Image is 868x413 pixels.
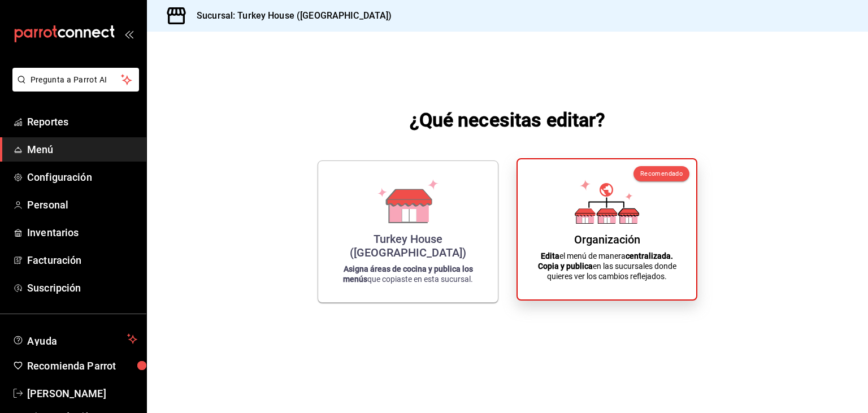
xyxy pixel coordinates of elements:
[410,106,606,133] h1: ¿Qué necesitas editar?
[27,358,137,373] span: Recomienda Parrot
[12,68,139,92] button: Pregunta a Parrot AI
[31,74,121,86] span: Pregunta a Parrot AI
[27,280,137,295] span: Suscripción
[27,197,137,212] span: Personal
[531,251,683,281] p: el menú de manera en las sucursales donde quieres ver los cambios reflejados.
[27,114,137,129] span: Reportes
[8,82,139,94] a: Pregunta a Parrot AI
[640,170,683,177] span: Recomendado
[27,169,137,185] span: Configuración
[332,232,484,259] div: Turkey House ([GEOGRAPHIC_DATA])
[538,262,593,271] strong: Copia y publica
[343,264,473,284] strong: Asigna áreas de cocina y publica los menús
[332,264,484,284] p: que copiaste en esta sucursal.
[188,9,392,23] h3: Sucursal: Turkey House ([GEOGRAPHIC_DATA])
[27,332,123,346] span: Ayuda
[124,29,133,38] button: open_drawer_menu
[626,251,673,260] strong: centralizada.
[574,233,640,246] div: Organización
[27,142,137,157] span: Menú
[27,386,137,401] span: [PERSON_NAME]
[541,251,559,260] strong: Edita
[27,225,137,240] span: Inventarios
[27,253,137,268] span: Facturación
